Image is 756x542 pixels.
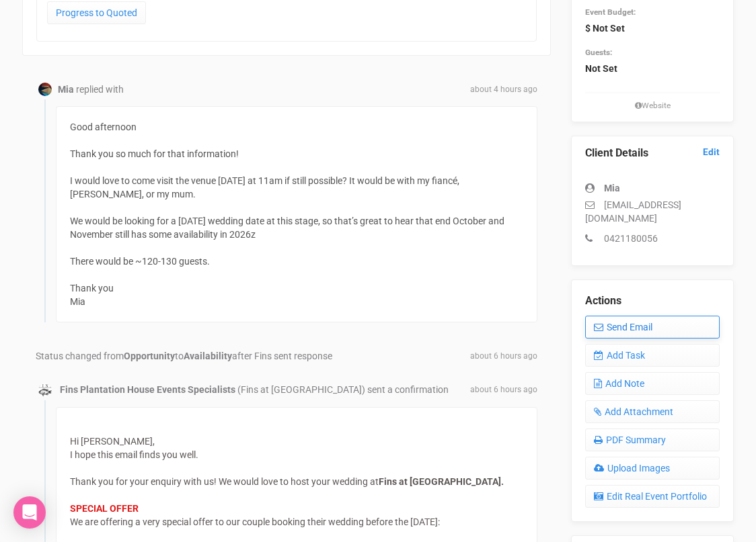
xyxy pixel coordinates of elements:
[70,476,379,487] span: Thank you for your enquiry with us! We would love to host your wedding at
[585,316,720,338] a: Send Email
[585,63,617,74] strong: Not Set
[585,100,720,111] small: Website
[585,23,625,34] strong: $ Not Set
[58,84,74,95] strong: Mia
[585,293,720,309] legend: Actions
[585,485,720,508] a: Edit Real Event Portfolio
[70,449,198,460] span: I hope this email finds you well.
[124,351,175,361] strong: Opportunity
[76,84,124,95] span: replied with
[47,1,146,24] a: Progress to Quoted
[585,198,720,225] p: [EMAIL_ADDRESS][DOMAIN_NAME]
[237,384,449,395] span: (Fins at [GEOGRAPHIC_DATA]) sent a confirmation
[56,106,537,322] div: Good afternoon Thank you so much for that information! I would love to come visit the venue [DATE...
[38,83,52,96] img: Profile Image
[470,84,537,95] span: about 4 hours ago
[585,146,720,161] legend: Client Details
[38,383,52,397] img: data
[470,351,537,362] span: about 6 hours ago
[13,496,46,529] div: Open Intercom Messenger
[36,351,332,361] span: Status changed from to after Fins sent response
[585,457,720,480] a: Upload Images
[70,436,155,447] span: Hi [PERSON_NAME],
[585,232,720,245] p: 0421180056
[585,48,612,57] small: Guests:
[470,384,537,396] span: about 6 hours ago
[184,351,232,361] strong: Availability
[70,503,139,514] strong: SPECIAL OFFER
[585,428,720,451] a: PDF Summary
[60,384,235,395] strong: Fins Plantation House Events Specialists
[703,146,720,159] a: Edit
[585,372,720,395] a: Add Note
[70,516,440,527] span: We are offering a very special offer to our couple booking their wedding before the [DATE]:
[585,7,636,17] small: Event Budget:
[585,344,720,367] a: Add Task
[379,476,504,487] strong: Fins at [GEOGRAPHIC_DATA].
[604,183,620,193] strong: Mia
[585,400,720,423] a: Add Attachment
